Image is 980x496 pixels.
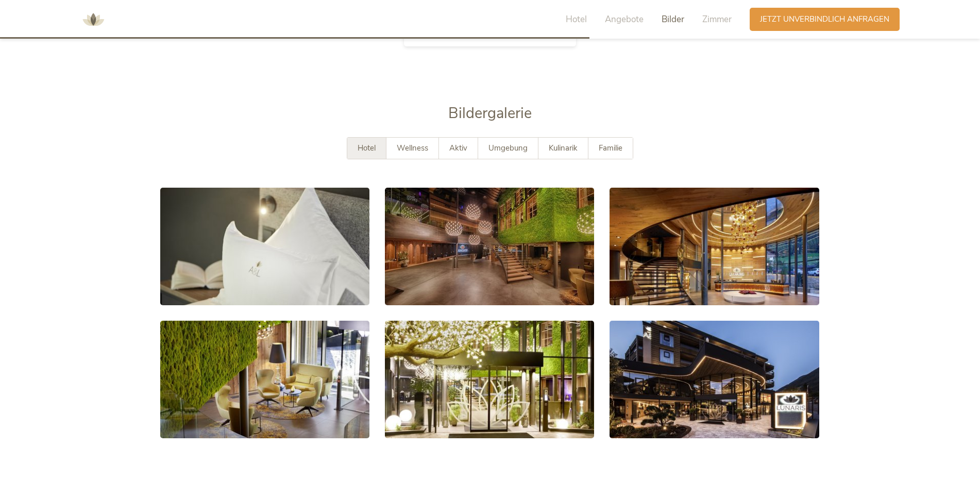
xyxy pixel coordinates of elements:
[549,143,578,153] span: Kulinarik
[358,143,376,153] span: Hotel
[488,143,528,153] span: Umgebung
[662,13,684,25] span: Bilder
[566,13,587,25] span: Hotel
[448,103,532,123] span: Bildergalerie
[605,13,644,25] span: Angebote
[78,15,109,23] a: AMONTI & LUNARIS Wellnessresort
[702,13,732,25] span: Zimmer
[599,143,622,153] span: Familie
[449,143,467,153] span: Aktiv
[397,143,428,153] span: Wellness
[760,14,889,25] span: Jetzt unverbindlich anfragen
[78,4,109,35] img: AMONTI & LUNARIS Wellnessresort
